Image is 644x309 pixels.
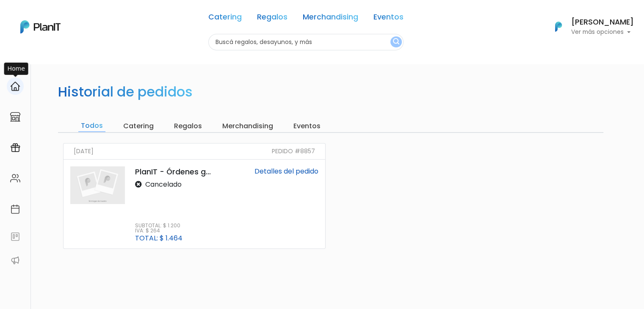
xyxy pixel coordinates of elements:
[135,166,211,177] p: PlanIT - Órdenes genéricas
[571,19,634,26] h6: [PERSON_NAME]
[373,14,404,24] a: Eventos
[4,62,28,74] div: Home
[208,34,404,50] input: Buscá regalos, desayunos, y más
[393,38,399,46] img: search_button-432b6d5273f82d61273b3651a40e1bd1b912527efae98b1b7a1b2c0702e16a8d.svg
[10,255,20,265] img: partners-52edf745621dab592f3b2c58e3bca9d71375a7ef29c3b500c9f145b62cc070d4.svg
[257,14,287,24] a: Regalos
[303,14,358,24] a: Merchandising
[10,232,20,242] img: feedback-78b5a0c8f98aac82b08bfc38622c3050aee476f2c9584af64705fc4e61158814.svg
[44,8,122,25] div: ¿Necesitás ayuda?
[58,84,193,100] h2: Historial de pedidos
[254,166,318,176] a: Detalles del pedido
[135,235,182,242] p: Total: $ 1.464
[78,120,105,132] input: Todos
[121,120,156,132] input: Catering
[135,179,182,190] p: Cancelado
[544,16,634,38] button: PlanIt Logo [PERSON_NAME] Ver más opciones
[70,166,125,204] img: planit_placeholder-9427b205c7ae5e9bf800e9d23d5b17a34c4c1a44177066c4629bad40f2d9547d.png
[135,223,182,228] p: Subtotal: $ 1.200
[10,112,20,122] img: marketplace-4ceaa7011d94191e9ded77b95e3339b90024bf715f7c57f8cf31f2d8c509eaba.svg
[272,147,315,156] small: Pedido #8857
[10,204,20,214] img: calendar-87d922413cdce8b2cf7b7f5f62616a5cf9e4887200fb71536465627b3292af00.svg
[571,29,634,35] p: Ver más opciones
[20,20,61,33] img: PlanIt Logo
[10,173,20,183] img: people-662611757002400ad9ed0e3c099ab2801c6687ba6c219adb57efc949bc21e19d.svg
[208,14,242,24] a: Catering
[10,81,20,91] img: home-e721727adea9d79c4d83392d1f703f7f8bce08238fde08b1acbfd93340b81755.svg
[10,143,20,153] img: campaigns-02234683943229c281be62815700db0a1741e53638e28bf9629b52c665b00959.svg
[74,147,94,156] small: [DATE]
[171,120,205,132] input: Regalos
[135,228,182,233] p: IVA: $ 264
[549,17,568,36] img: PlanIt Logo
[220,120,276,132] input: Merchandising
[291,120,323,132] input: Eventos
